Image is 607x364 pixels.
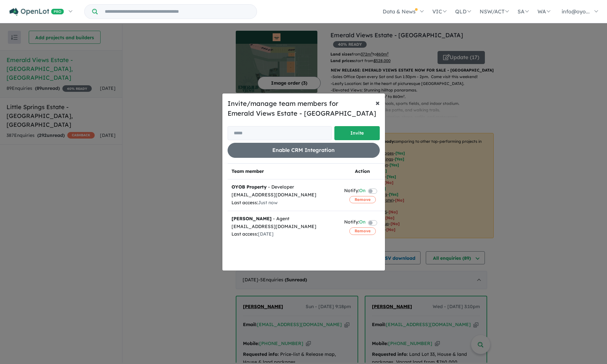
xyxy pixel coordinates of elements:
span: On [359,187,365,196]
button: Invite [334,126,380,140]
button: Enable CRM Integration [228,143,380,157]
h5: Invite/manage team members for Emerald Views Estate - [GEOGRAPHIC_DATA] [228,99,380,118]
strong: OYOB Property [232,184,267,190]
div: [EMAIL_ADDRESS][DOMAIN_NAME] [232,223,336,231]
input: Try estate name, suburb, builder or developer [99,5,255,19]
div: Notify: [344,218,365,227]
th: Team member [228,163,340,179]
div: - Agent [232,215,336,223]
div: Last access: [232,199,336,207]
div: Notify: [344,187,365,196]
span: On [359,218,365,227]
img: Openlot PRO Logo White [9,8,64,16]
strong: [PERSON_NAME] [232,216,272,222]
button: Remove [349,196,376,203]
th: Action [340,163,385,179]
span: [DATE] [258,231,274,237]
div: - Developer [232,183,336,191]
button: Remove [349,227,376,235]
span: × [375,98,380,108]
span: Just now [258,200,278,206]
div: Last access: [232,230,336,238]
span: info@oyo... [562,8,590,15]
div: [EMAIL_ADDRESS][DOMAIN_NAME] [232,191,336,199]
